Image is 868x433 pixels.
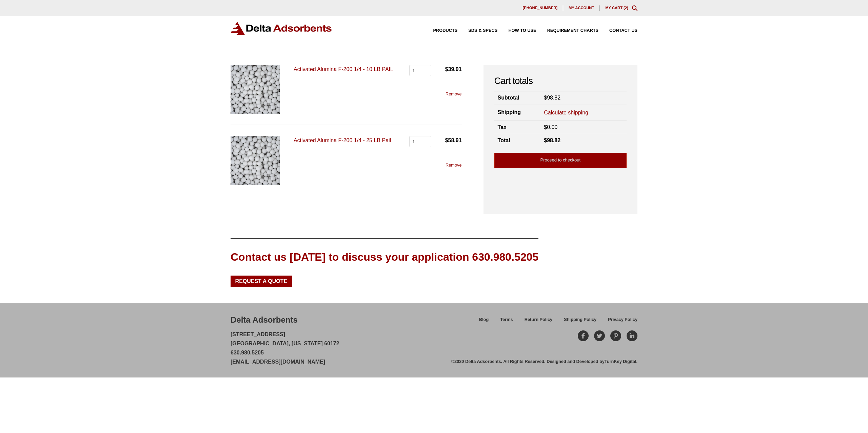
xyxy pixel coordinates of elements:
span: 2 [625,6,627,10]
span: $ [544,137,547,143]
bdi: 98.82 [544,137,560,143]
span: Requirement Charts [547,28,598,33]
th: Tax [494,121,541,134]
img: Activated Alumina F-200 1/4 - 25 LB Pail [231,136,280,185]
span: How to Use [508,28,536,33]
span: $ [544,124,547,130]
a: Request a Quote [231,276,292,287]
input: Product quantity [409,65,431,76]
a: [EMAIL_ADDRESS][DOMAIN_NAME] [231,359,325,365]
span: Products [433,28,458,33]
span: Request a Quote [235,279,288,284]
span: $ [445,137,448,143]
a: Privacy Policy [602,316,637,328]
a: Return Policy [519,316,558,328]
div: Toggle Modal Content [632,5,637,11]
a: SDS & SPECS [457,28,497,33]
a: Requirement Charts [536,28,598,33]
a: My account [563,5,600,11]
span: Blog [479,318,489,322]
span: Contact Us [609,28,637,33]
span: Shipping Policy [564,318,596,322]
a: Proceed to checkout [494,153,627,168]
bdi: 0.00 [544,124,557,130]
span: SDS & SPECS [468,28,497,33]
th: Subtotal [494,91,541,105]
div: Contact us [DATE] to discuss your application 630.980.5205 [231,250,538,265]
span: Privacy Policy [608,318,637,322]
a: Contact Us [598,28,637,33]
a: Remove this item [446,163,462,168]
a: Activated Alumina F-200 1/4 - 25 LB Pail [294,137,391,143]
img: Activated Alumina F-200 1/4 - 10 LB PAIL [231,65,280,114]
a: Shipping Policy [558,316,602,328]
a: Calculate shipping [544,109,588,116]
bdi: 58.91 [445,137,462,143]
a: Terms [494,316,518,328]
a: TurnKey Digital [605,359,636,364]
a: Remove this item [446,91,462,96]
input: Product quantity [409,136,431,147]
span: My account [569,6,594,10]
a: Activated Alumina F-200 1/4 - 10 LB PAIL [294,66,393,72]
span: [PHONE_NUMBER] [522,6,557,10]
bdi: 39.91 [445,66,462,72]
h2: Cart totals [494,75,627,87]
div: Delta Adsorbents [231,314,298,326]
a: How to Use [497,28,536,33]
a: Products [422,28,458,33]
th: Total [494,134,541,147]
img: Delta Adsorbents [231,22,332,35]
span: Terms [500,318,513,322]
th: Shipping [494,105,541,121]
p: [STREET_ADDRESS] [GEOGRAPHIC_DATA], [US_STATE] 60172 630.980.5205 [231,330,339,367]
span: Return Policy [525,318,553,322]
a: Blog [473,316,494,328]
div: ©2020 Delta Adsorbents. All Rights Reserved. Designed and Developed by . [451,359,637,365]
span: $ [445,66,448,72]
a: My Cart (2) [605,6,628,10]
span: $ [544,95,547,101]
a: [PHONE_NUMBER] [517,5,563,11]
bdi: 98.82 [544,95,560,101]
